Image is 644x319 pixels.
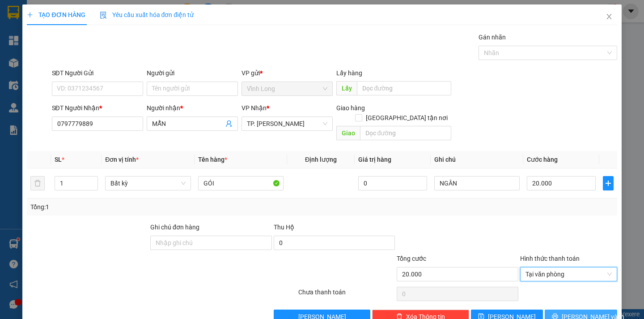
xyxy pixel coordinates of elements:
label: Ghi chú đơn hàng [150,224,199,231]
span: Cước hàng [527,156,558,163]
span: Tên hàng [198,156,227,163]
span: TP. Hồ Chí Minh [247,117,327,130]
span: VP Nhận [241,104,267,112]
div: VP gửi [241,68,333,78]
input: Dọc đường [357,81,451,95]
span: [GEOGRAPHIC_DATA] tận nơi [362,113,451,123]
span: Giao hàng [336,104,365,112]
span: Tại văn phòng [525,267,612,281]
span: SL [55,156,62,163]
input: VD: Bàn, Ghế [198,176,284,190]
span: user-add [225,120,233,127]
input: Ghi Chú [434,176,520,190]
input: Dọc đường [360,126,451,140]
label: Hình thức thanh toán [520,255,580,262]
img: icon [100,12,107,19]
button: plus [603,176,614,190]
button: delete [30,176,45,190]
input: Ghi chú đơn hàng [150,236,272,250]
input: 0 [358,176,427,190]
span: plus [27,12,33,18]
span: Đơn vị tính [105,156,139,163]
span: Định lượng [305,156,337,163]
div: Người gửi [147,68,238,78]
span: Giao [336,126,360,140]
span: Thu Hộ [274,224,294,231]
span: TẠO ĐƠN HÀNG [27,11,85,18]
span: Giá trị hàng [358,156,391,163]
div: SĐT Người Gửi [52,68,143,78]
div: SĐT Người Nhận [52,103,143,113]
label: Gán nhãn [479,34,506,41]
button: Close [597,4,622,30]
span: Yêu cầu xuất hóa đơn điện tử [100,11,194,18]
th: Ghi chú [431,151,523,168]
span: Vĩnh Long [247,82,327,95]
span: plus [603,180,613,187]
div: Người nhận [147,103,238,113]
span: close [606,13,613,20]
div: Chưa thanh toán [297,287,396,303]
span: Lấy hàng [336,69,362,77]
div: Tổng: 1 [30,202,249,212]
span: Bất kỳ [110,177,185,190]
span: Lấy [336,81,357,95]
span: Tổng cước [397,255,426,262]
